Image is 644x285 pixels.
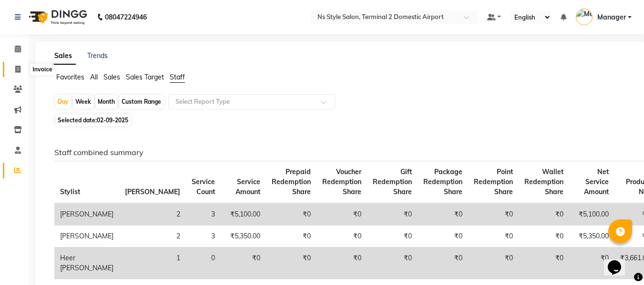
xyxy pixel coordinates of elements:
[170,73,185,81] span: Staff
[126,73,164,81] span: Sales Target
[54,247,119,279] td: Heer [PERSON_NAME]
[367,203,418,226] td: ₹0
[468,203,519,226] td: ₹0
[119,95,164,108] div: Custom Range
[597,12,626,22] span: Manager
[54,203,119,226] td: [PERSON_NAME]
[90,73,98,81] span: All
[266,203,317,226] td: ₹0
[73,95,93,108] div: Week
[97,117,128,124] span: 02-09-2025
[95,95,117,108] div: Month
[322,167,361,196] span: Voucher Redemption Share
[418,226,468,247] td: ₹0
[317,226,367,247] td: ₹0
[54,148,624,157] h6: Staff combined summary
[221,247,266,279] td: ₹0
[221,226,266,247] td: ₹5,350.00
[373,167,412,196] span: Gift Redemption Share
[30,64,54,75] div: Invoice
[24,4,90,30] img: logo
[367,226,418,247] td: ₹0
[125,187,180,196] span: [PERSON_NAME]
[87,51,108,60] a: Trends
[192,177,215,196] span: Service Count
[418,203,468,226] td: ₹0
[266,247,317,279] td: ₹0
[235,177,260,196] span: Service Amount
[266,226,317,247] td: ₹0
[56,73,84,81] span: Favorites
[186,247,221,279] td: 0
[524,167,563,196] span: Wallet Redemption Share
[317,203,367,226] td: ₹0
[423,167,462,196] span: Package Redemption Share
[317,247,367,279] td: ₹0
[119,226,186,247] td: 2
[569,203,614,226] td: ₹5,100.00
[60,187,80,196] span: Stylist
[119,247,186,279] td: 1
[272,167,311,196] span: Prepaid Redemption Share
[54,226,119,247] td: [PERSON_NAME]
[576,9,593,25] img: Manager
[519,226,569,247] td: ₹0
[221,203,266,226] td: ₹5,100.00
[105,4,147,30] b: 08047224946
[569,226,614,247] td: ₹5,350.00
[55,114,131,126] span: Selected date:
[584,167,609,196] span: Net Service Amount
[119,203,186,226] td: 2
[519,247,569,279] td: ₹0
[51,48,76,65] a: Sales
[55,95,71,108] div: Day
[186,203,221,226] td: 3
[367,247,418,279] td: ₹0
[103,73,120,81] span: Sales
[474,167,513,196] span: Point Redemption Share
[468,247,519,279] td: ₹0
[418,247,468,279] td: ₹0
[186,226,221,247] td: 3
[569,247,614,279] td: ₹0
[468,226,519,247] td: ₹0
[519,203,569,226] td: ₹0
[604,247,634,275] iframe: chat widget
